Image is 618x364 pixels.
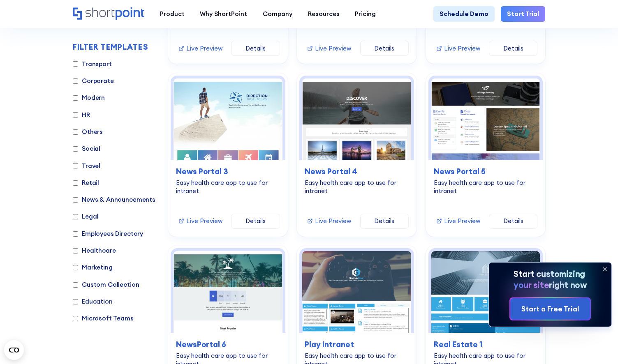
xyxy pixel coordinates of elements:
[176,339,280,350] h3: NewsPortal 6
[231,214,280,229] a: Details
[73,94,105,103] label: Modern
[521,304,579,314] div: Start a Free Trial
[73,248,78,253] input: Healthcare
[73,43,148,52] h2: FILTER TEMPLATES
[434,179,538,195] div: Easy health care app to use for intranet
[160,9,185,19] div: Product
[73,76,114,86] label: Corporate
[431,78,540,160] img: News Portal 5
[73,78,78,84] input: Corporate
[308,9,340,19] div: Resources
[73,282,78,288] input: Custom Collection
[305,166,409,177] h3: News Portal 4
[174,251,282,333] img: NewsPortal 6
[501,6,545,22] a: Start Trial
[73,60,112,69] label: Transport
[73,111,90,120] label: HR
[73,178,100,188] label: Retail
[73,280,139,290] label: Custom Collection
[73,113,78,118] input: HR
[152,6,192,22] a: Product
[73,127,103,137] label: Others
[200,9,247,19] div: Why ShortPoint
[176,179,280,195] div: Easy health care app to use for intranet
[73,95,78,101] input: Modern
[73,161,101,171] label: Travel
[176,166,280,177] h3: News Portal 3
[73,212,99,222] label: Legal
[73,229,144,239] label: Employees Directory
[305,179,409,195] div: Easy health care app to use for intranet
[73,246,116,256] label: Healthcare
[347,6,384,22] a: Pricing
[489,41,537,56] a: Details
[434,166,538,177] h3: News Portal 5
[577,325,618,364] iframe: Chat Widget
[431,251,540,333] img: Real Estate 1
[73,263,113,273] label: Marketing
[73,297,113,306] label: Education
[263,9,292,19] div: Company
[360,41,409,56] a: Details
[73,196,155,205] label: News & Announcements
[434,339,538,350] h3: Real Estate 1
[510,298,590,320] a: Start a Free Trial
[355,9,376,19] div: Pricing
[73,299,78,304] input: Education
[192,6,255,22] a: Why ShortPoint
[73,265,78,271] input: Marketing
[255,6,300,22] a: Company
[174,78,282,160] img: News Portal 3
[305,339,409,350] h3: Play Intranet
[73,129,78,135] input: Others
[433,6,495,22] a: Schedule Demo
[73,180,78,186] input: Retail
[307,217,351,225] a: Live Preview
[436,44,480,53] a: Live Preview
[73,197,78,203] input: News & Announcements
[73,7,145,21] a: Home
[73,164,78,169] input: Travel
[73,214,78,220] input: Legal
[300,6,347,22] a: Resources
[302,78,411,160] img: News Portal 4
[73,146,78,152] input: Social
[307,44,351,53] a: Live Preview
[73,316,78,321] input: Microsoft Teams
[360,214,409,229] a: Details
[73,231,78,237] input: Employees Directory
[73,145,101,154] label: Social
[178,217,222,225] a: Live Preview
[73,314,134,324] label: Microsoft Teams
[231,41,280,56] a: Details
[489,214,537,229] a: Details
[73,62,78,67] input: Transport
[4,340,24,360] button: Open CMP widget
[302,251,411,333] img: Play Intranet
[178,44,222,53] a: Live Preview
[436,217,480,225] a: Live Preview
